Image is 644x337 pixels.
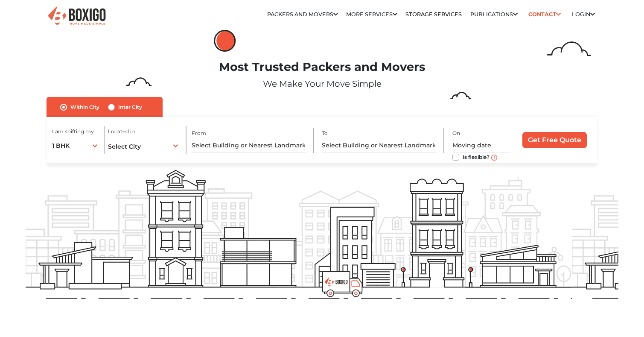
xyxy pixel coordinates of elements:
input: Moving date [452,138,510,153]
label: I am shifting my [52,128,94,135]
img: Boxigo [47,6,107,26]
label: Located in [108,128,135,135]
label: On [452,129,460,137]
span: Select City [108,143,141,150]
a: Contact [526,8,564,21]
label: Within City [70,102,99,112]
a: Login [572,11,595,18]
img: move_date_info [491,155,497,161]
a: Storage Services [405,11,462,18]
input: Select Building or Nearest Landmark [192,138,307,153]
p: We Make Your Move Simple [26,77,618,90]
a: Packers and Movers [267,11,338,18]
label: Inter City [118,102,142,112]
img: boxigo_prackers_and_movers_truck [322,271,363,297]
label: Is flexible? [463,152,490,161]
input: Select Building or Nearest Landmark [322,138,437,153]
label: To [322,129,328,137]
a: Publications [470,11,518,18]
h1: Most Trusted Packers and Movers [26,60,618,74]
input: Get Free Quote [522,132,587,148]
span: 1 BHK [52,142,70,149]
a: More services [346,11,397,18]
label: From [192,129,206,137]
